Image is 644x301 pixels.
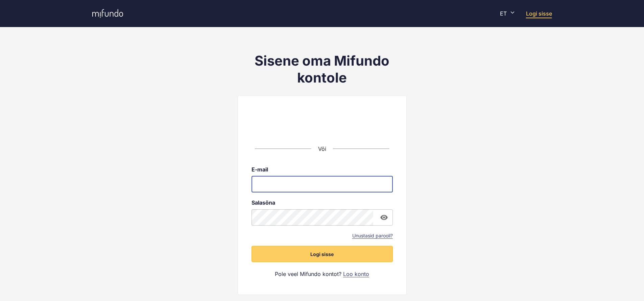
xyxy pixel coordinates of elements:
[252,246,393,262] button: Logi sisse
[343,270,369,278] a: Loo konto
[275,270,341,278] span: Pole veel Mifundo kontot?
[268,117,376,132] div: Logi sisse Google’i kontoga. Avaneb uuel vahelehel
[352,232,393,239] a: Unustasid parooli?
[252,166,393,173] label: E-mail
[252,199,393,206] label: Salasõna
[526,10,552,17] a: Logi sisse
[238,52,407,86] h1: Sisene oma Mifundo kontole
[265,117,380,132] iframe: Sisselogimine Google'i nupu abil
[500,10,515,17] div: ET
[310,251,334,258] span: Logi sisse
[318,145,326,152] span: Või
